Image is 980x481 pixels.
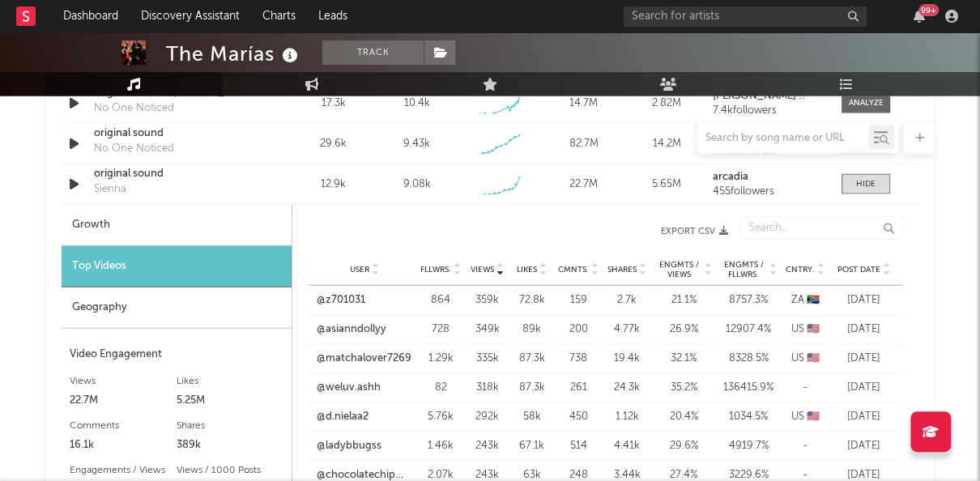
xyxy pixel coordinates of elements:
[607,438,647,454] div: 4.41k
[713,186,825,198] div: 455 followers
[607,292,647,309] div: 2.7k
[62,205,292,246] div: Growth
[558,292,599,309] div: 159
[785,409,825,425] div: US
[837,265,880,275] span: Post Date
[70,345,283,364] div: Video Engagement
[317,380,381,396] a: @weluv.ashh
[833,380,894,396] div: [DATE]
[697,132,868,145] input: Search by song name or URL
[177,416,283,436] div: Shares
[513,438,550,454] div: 67.1k
[655,351,712,367] div: 32.1 %
[317,351,411,367] a: @matchalover7269
[807,324,820,334] span: 🇺🇸
[558,265,589,275] span: Cmnts.
[62,246,292,287] div: Top Videos
[94,166,263,182] a: original sound
[785,438,825,454] div: -
[807,295,820,305] span: 🇿🇦
[513,321,550,338] div: 89k
[70,416,177,436] div: Comments
[914,10,925,23] button: 99+
[403,96,429,112] div: 10.4k
[317,292,365,309] a: @z701031
[713,172,748,182] strong: arcadia
[833,409,894,425] div: [DATE]
[177,436,283,455] div: 389k
[517,265,537,275] span: Likes
[655,321,712,338] div: 26.9 %
[469,438,505,454] div: 243k
[720,351,777,367] div: 8328.5 %
[420,351,461,367] div: 1.29k
[785,321,825,338] div: US
[655,438,712,454] div: 29.6 %
[513,351,550,367] div: 87.3k
[655,409,712,425] div: 20.4 %
[720,409,777,425] div: 1034.5 %
[655,260,702,279] span: Engmts / Views
[720,292,777,309] div: 8757.3 %
[469,351,505,367] div: 335k
[607,409,647,425] div: 1.12k
[177,372,283,391] div: Likes
[513,292,550,309] div: 72.8k
[70,461,177,480] div: Engagements / Views
[469,321,505,338] div: 349k
[607,321,647,338] div: 4.77k
[513,380,550,396] div: 87.3k
[607,380,647,396] div: 24.3k
[420,265,451,275] span: Fllwrs.
[786,265,815,275] span: Cntry.
[713,105,825,117] div: 7.4k followers
[629,177,705,193] div: 5.65M
[624,6,867,27] input: Search for artists
[546,177,621,193] div: 22.7M
[420,321,461,338] div: 728
[420,438,461,454] div: 1.46k
[70,372,177,391] div: Views
[720,380,777,396] div: 136415.9 %
[420,380,461,396] div: 82
[629,96,705,112] div: 2.82M
[94,181,126,198] div: Sienna
[317,438,381,454] a: @ladybbugss
[740,217,902,240] input: Search...
[296,96,371,112] div: 17.3k
[720,321,777,338] div: 12907.4 %
[471,265,494,275] span: Views
[655,292,712,309] div: 21.1 %
[469,380,505,396] div: 318k
[296,177,371,193] div: 12.9k
[94,100,174,117] div: No One Noticed
[720,260,767,279] span: Engmts / Fllwrs.
[469,292,505,309] div: 359k
[317,409,369,425] a: @d.nielaa2
[713,91,805,101] strong: [PERSON_NAME] !!
[655,380,712,396] div: 35.2 %
[807,353,820,364] span: 🇺🇸
[558,380,599,396] div: 261
[833,321,894,338] div: [DATE]
[918,4,939,16] div: 99 +
[70,391,177,411] div: 22.7M
[70,436,177,455] div: 16.1k
[833,292,894,309] div: [DATE]
[177,391,283,411] div: 5.25M
[785,380,825,396] div: -
[607,265,637,275] span: Shares
[713,172,825,183] a: arcadia
[785,351,825,367] div: US
[350,265,369,275] span: User
[403,177,430,193] div: 9.08k
[546,96,621,112] div: 14.7M
[558,438,599,454] div: 514
[325,227,728,236] button: Export CSV
[469,409,505,425] div: 292k
[558,409,599,425] div: 450
[322,40,424,65] button: Track
[785,292,825,309] div: ZA
[317,321,386,338] a: @asianndollyy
